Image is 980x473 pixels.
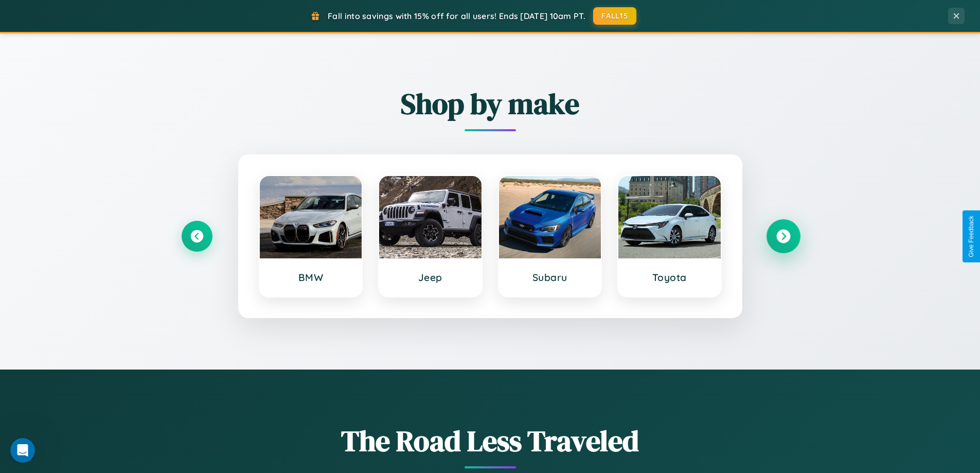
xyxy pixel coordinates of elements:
[328,11,585,21] span: Fall into savings with 15% off for all users! Ends [DATE] 10am PT.
[389,271,471,284] h3: Jeep
[593,7,636,25] button: FALL15
[629,271,710,284] h3: Toyota
[968,216,975,257] div: Give Feedback
[182,421,799,461] h1: The Road Less Traveled
[182,84,799,124] h2: Shop by make
[10,438,35,463] iframe: Intercom live chat
[270,271,352,284] h3: BMW
[509,271,591,284] h3: Subaru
